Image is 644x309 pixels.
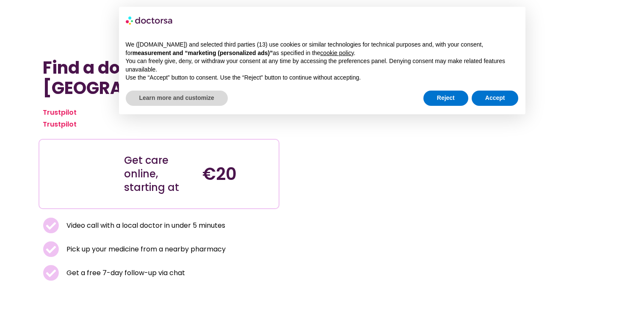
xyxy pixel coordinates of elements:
[126,57,519,74] p: You can freely give, deny, or withdraw your consent at any time by accessing the preferences pane...
[202,164,272,184] h4: €20
[126,91,228,106] button: Learn more and customize
[124,154,194,194] div: Get care online, starting at
[472,91,519,106] button: Accept
[126,74,519,82] p: Use the “Accept” button to consent. Use the “Reject” button to continue without accepting.
[64,267,185,279] span: Get a free 7-day follow-up via chat
[43,119,77,129] a: Trustpilot
[53,146,109,202] img: Illustration depicting a young woman in a casual outfit, engaged with her smartphone. She has a p...
[64,220,225,232] span: Video call with a local doctor in under 5 minutes
[133,50,273,56] strong: measurement and “marketing (personalized ads)”
[320,50,354,56] a: cookie policy
[43,58,275,98] h1: Find a doctor near me in [GEOGRAPHIC_DATA]
[423,91,468,106] button: Reject
[126,14,173,27] img: logo
[126,41,519,57] p: We ([DOMAIN_NAME]) and selected third parties (13) use cookies or similar technologies for techni...
[43,108,77,117] a: Trustpilot
[64,243,226,255] span: Pick up your medicine from a nearby pharmacy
